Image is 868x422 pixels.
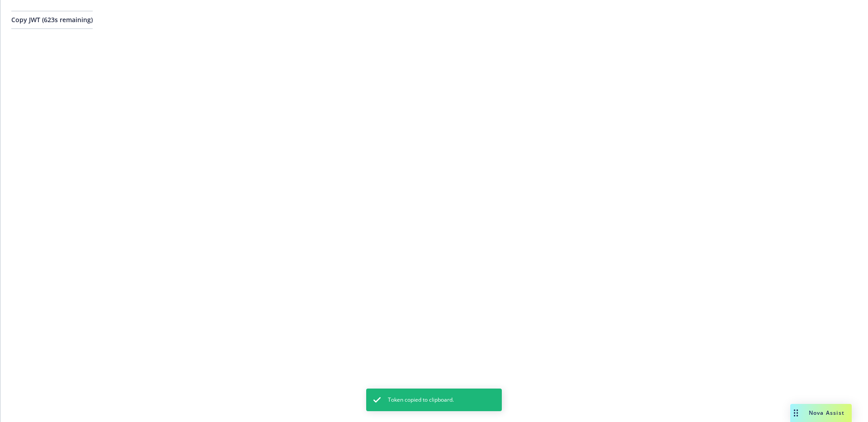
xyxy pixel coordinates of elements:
[388,396,454,404] span: Token copied to clipboard.
[11,15,93,24] span: Copy JWT ( 623 s remaining)
[11,11,93,29] button: Copy JWT (623s remaining)
[790,404,852,422] button: Nova Assist
[790,404,802,422] div: Drag to move
[809,409,844,417] span: Nova Assist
